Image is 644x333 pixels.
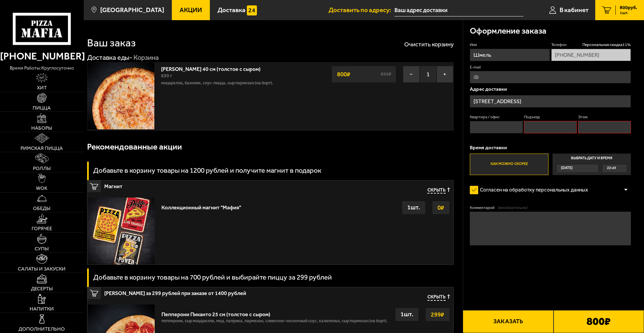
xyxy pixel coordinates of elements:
div: Корзина [134,53,159,62]
span: [GEOGRAPHIC_DATA] [100,7,164,13]
span: 22:45 [607,164,616,172]
b: 800 ₽ [586,316,611,327]
span: Супы [35,246,49,251]
strong: 800 ₽ [335,68,352,81]
span: Акции [180,7,202,13]
label: Этаж [578,114,631,120]
label: Как можно скорее [470,154,548,175]
span: Горячее [32,226,52,231]
label: Имя [470,42,550,48]
p: Время доставки [470,145,631,150]
label: Выбрать дату и время [553,154,631,175]
a: Доставка еды- [87,53,132,61]
div: Коллекционный магнит "Мафия" [161,201,241,211]
span: В кабинет [560,7,589,13]
span: WOK [36,186,47,191]
span: Хит [37,85,47,90]
span: Доставить по адресу: [329,7,394,13]
span: 1 шт. [620,11,637,15]
button: + [437,66,453,83]
span: Наборы [31,126,52,131]
span: Салаты и закуски [18,266,66,272]
h1: Ваш заказ [87,38,136,48]
input: Имя [470,49,550,61]
h3: Добавьте в корзину товары на 700 рублей и выбирайте пиццу за 299 рублей [93,274,332,281]
strong: 299 ₽ [429,308,446,321]
span: 830 г [161,73,172,79]
span: Скрыть [427,294,446,301]
label: E-mail [470,65,631,70]
span: [DATE] [561,164,573,172]
h3: Добавьте в корзину товары на 1200 рублей и получите магнит в подарок [93,167,321,174]
button: Очистить корзину [404,41,454,47]
div: 1 шт. [402,201,425,214]
label: Комментарий [470,205,631,211]
span: Персональная скидка 11 % [582,42,631,48]
label: Квартира / офис [470,114,523,120]
input: Ваш адрес доставки [394,4,523,16]
img: 15daf4d41897b9f0e9f617042186c801.svg [247,5,257,15]
span: [PERSON_NAME] за 299 рублей при заказе от 1400 рублей [104,287,324,296]
h3: Оформление заказа [470,27,546,35]
span: Скрыть [427,188,446,194]
span: Обеды [33,206,50,211]
label: Согласен на обработку персональных данных [470,183,595,197]
p: пепперони, сыр Моцарелла, мед, паприка, пармезан, сливочно-чесночный соус, халапеньо, сыр пармеза... [161,318,388,328]
span: 800 руб. [620,5,637,10]
s: 899 ₽ [380,72,392,77]
a: [PERSON_NAME] 40 см (толстое с сыром) [161,64,267,72]
span: Дополнительно [18,327,65,332]
p: Адрес доставки [470,87,631,92]
button: Заказать [463,310,553,333]
h3: Рекомендованные акции [87,143,182,151]
span: Римская пицца [21,146,63,151]
input: +7 ( [551,49,631,61]
strong: 0 ₽ [436,201,446,214]
label: Телефон [551,42,631,48]
input: @ [470,71,631,83]
span: Магнит [104,180,324,189]
div: 1 шт. [395,308,419,321]
span: (необязательно) [498,205,527,211]
span: Пицца [33,106,51,111]
a: Коллекционный магнит "Мафия"0₽1шт. [87,197,453,264]
span: Роллы [33,166,51,171]
div: Пепперони Пиканто 25 см (толстое с сыром) [161,308,388,318]
button: Скрыть [427,188,450,194]
button: − [403,66,420,83]
span: Десерты [31,286,53,291]
span: 1 [420,66,437,83]
label: Подъезд [524,114,577,120]
span: Напитки [30,306,54,311]
p: моцарелла, базилик, соус-пицца, сыр пармезан (на борт). [161,80,310,86]
span: Доставка [218,7,245,13]
button: Скрыть [427,294,450,301]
